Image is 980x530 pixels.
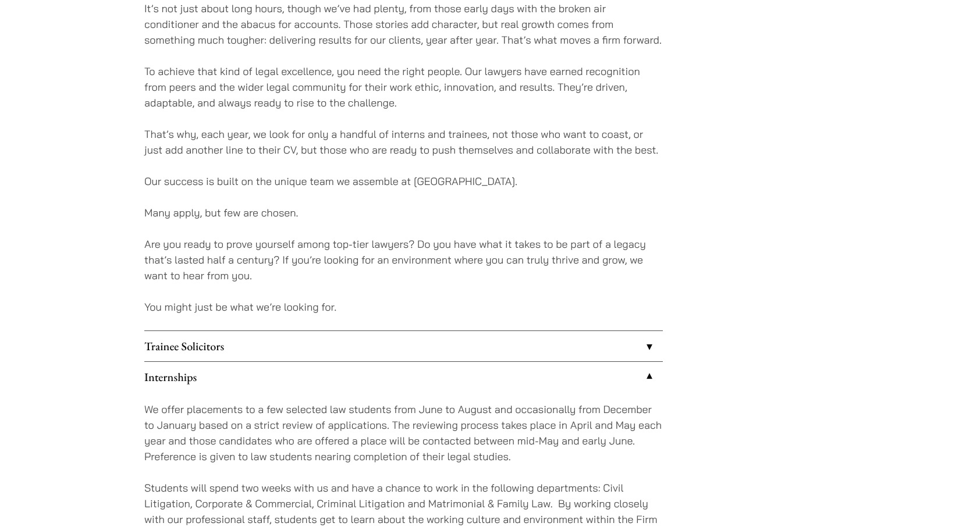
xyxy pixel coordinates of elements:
p: Our success is built on the unique team we assemble at [GEOGRAPHIC_DATA]. [144,173,663,189]
a: Trainee Solicitors [144,331,663,361]
p: To achieve that kind of legal excellence, you need the right people. Our lawyers have earned reco... [144,63,663,111]
p: Many apply, but few are chosen. [144,205,663,220]
p: Are you ready to prove yourself among top-tier lawyers? Do you have what it takes to be part of a... [144,236,663,283]
p: We offer placements to a few selected law students from June to August and occasionally from Dece... [144,401,663,464]
p: That’s why, each year, we look for only a handful of interns and trainees, not those who want to ... [144,126,663,158]
a: Internships [144,362,663,392]
p: It’s not just about long hours, though we’ve had plenty, from those early days with the broken ai... [144,1,663,48]
p: You might just be what we’re looking for. [144,299,663,315]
